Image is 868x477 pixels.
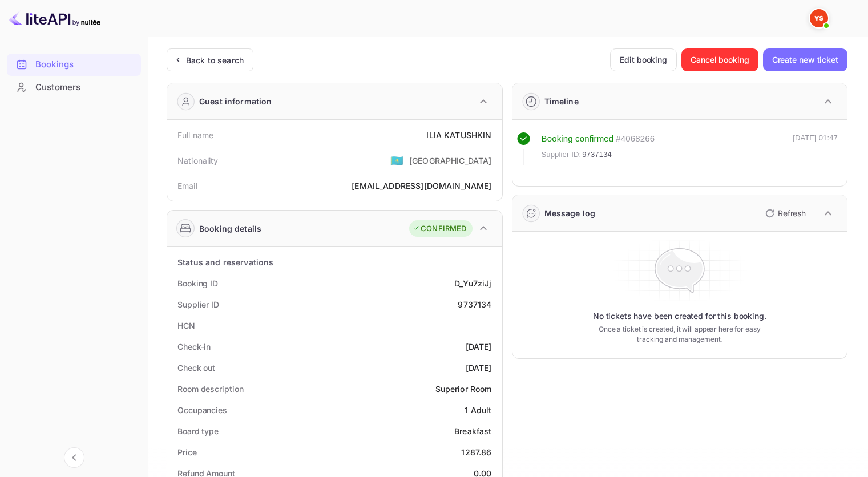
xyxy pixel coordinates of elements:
p: Once a ticket is created, it will appear here for easy tracking and management. [590,324,769,345]
button: Refresh [758,204,810,223]
div: ILIA KATUSHKIN [426,129,491,141]
div: Guest information [199,95,272,107]
div: Email [177,180,197,192]
p: No tickets have been created for this booking. [593,310,766,322]
div: [DATE] [466,341,492,353]
div: Check out [177,362,215,374]
div: Full name [177,129,213,141]
div: Timeline [544,95,579,107]
img: Yandex Support [810,9,828,27]
p: Refresh [778,207,806,219]
div: CONFIRMED [412,223,466,235]
div: Superior Room [435,383,492,395]
div: Back to search [186,54,244,66]
div: Occupancies [177,404,227,416]
div: 9737134 [458,298,491,310]
div: D_Yu7ziJj [454,277,491,289]
span: United States [390,150,403,171]
div: Nationality [177,155,219,167]
div: Booking confirmed [542,132,614,145]
div: 1 Adult [465,404,491,416]
div: Booking details [199,223,261,235]
div: 1287.86 [461,446,491,458]
a: Customers [7,76,141,98]
span: 9737134 [582,149,612,160]
button: Create new ticket [763,48,847,71]
div: Customers [7,76,141,99]
div: # 4068266 [616,132,655,145]
div: [GEOGRAPHIC_DATA] [409,155,492,167]
div: Message log [544,207,596,219]
div: Room description [177,383,243,395]
div: Price [177,446,197,458]
div: Booking ID [177,277,218,289]
img: LiteAPI logo [9,9,100,27]
button: Edit booking [610,48,677,71]
div: Status and reservations [177,256,273,268]
div: HCN [177,320,195,332]
div: Supplier ID [177,298,219,310]
div: Breakfast [454,425,491,437]
button: Cancel booking [681,48,758,71]
span: Supplier ID: [542,149,582,160]
div: Customers [35,81,135,94]
div: [DATE] 01:47 [793,132,838,165]
div: Board type [177,425,219,437]
div: Check-in [177,341,211,353]
button: Collapse navigation [64,447,84,468]
div: Bookings [7,54,141,76]
div: [EMAIL_ADDRESS][DOMAIN_NAME] [352,180,491,192]
div: [DATE] [466,362,492,374]
div: Bookings [35,58,135,71]
a: Bookings [7,54,141,75]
